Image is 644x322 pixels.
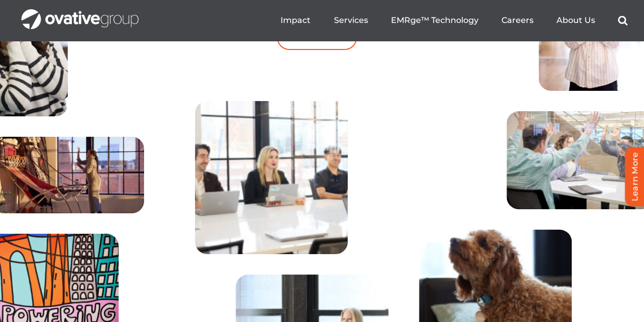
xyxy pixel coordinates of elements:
[21,8,138,18] a: OG_Full_horizontal_WHT
[195,101,348,254] img: Home – Careers 5
[333,15,368,26] a: Services
[556,15,595,26] a: About Us
[618,15,627,26] a: Search
[281,4,627,37] nav: Menu
[501,15,533,26] a: Careers
[281,15,311,26] a: Impact
[390,15,478,26] a: EMRge™ Technology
